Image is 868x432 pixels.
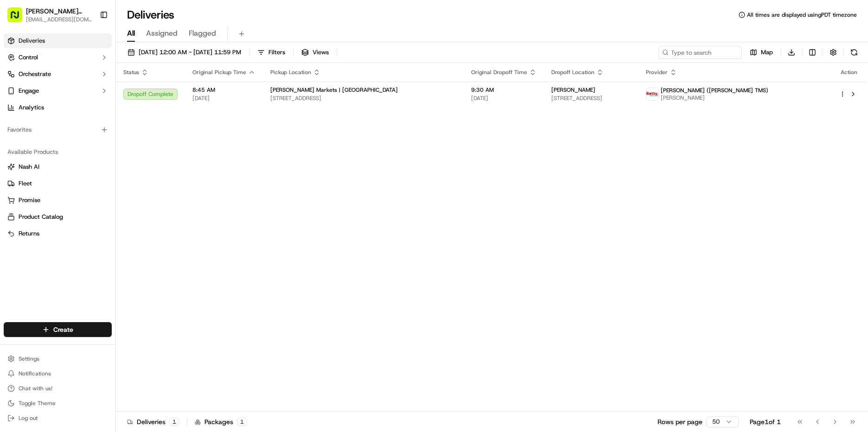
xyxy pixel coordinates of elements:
[19,37,45,45] span: Deliveries
[471,86,536,94] span: 9:30 AM
[661,94,768,102] span: [PERSON_NAME]
[7,163,108,171] a: Nash AI
[169,418,179,426] div: 1
[270,86,398,94] span: [PERSON_NAME] Markets | [GEOGRAPHIC_DATA]
[839,69,859,76] div: Action
[4,145,112,159] div: Available Products
[19,400,56,407] span: Toggle Theme
[4,67,112,82] button: Orchestrate
[19,196,40,204] span: Promise
[19,385,52,392] span: Chat with us!
[7,179,108,188] a: Fleet
[746,46,777,59] button: Map
[268,48,285,57] span: Filters
[192,69,246,76] span: Original Pickup Time
[19,179,32,188] span: Fleet
[19,53,38,62] span: Control
[270,95,456,102] span: [STREET_ADDRESS]
[189,28,216,39] span: Flagged
[848,46,861,59] button: Refresh
[19,370,51,377] span: Notifications
[4,122,112,137] div: Favorites
[26,16,92,23] button: [EMAIL_ADDRESS][DOMAIN_NAME]
[4,83,112,98] button: Engage
[4,4,96,26] button: [PERSON_NAME] Markets[EMAIL_ADDRESS][DOMAIN_NAME]
[270,69,311,76] span: Pickup Location
[646,69,668,76] span: Provider
[237,418,247,426] div: 1
[4,210,112,224] button: Product Catalog
[4,176,112,191] button: Fleet
[123,46,245,59] button: [DATE] 12:00 AM - [DATE] 11:59 PM
[471,95,536,102] span: [DATE]
[297,46,333,59] button: Views
[4,193,112,208] button: Promise
[7,229,108,238] a: Returns
[4,159,112,174] button: Nash AI
[4,33,112,48] a: Deliveries
[551,69,594,76] span: Dropoff Location
[658,46,742,59] input: Type to search
[123,69,139,76] span: Status
[646,88,658,100] img: betty.jpg
[4,367,112,380] button: Notifications
[139,48,241,57] span: [DATE] 12:00 AM - [DATE] 11:59 PM
[192,95,255,102] span: [DATE]
[4,226,112,241] button: Returns
[4,50,112,65] button: Control
[19,213,63,221] span: Product Catalog
[750,417,781,426] div: Page 1 of 1
[195,417,247,426] div: Packages
[127,417,179,426] div: Deliveries
[313,48,329,57] span: Views
[19,414,38,422] span: Log out
[127,28,135,39] span: All
[192,86,255,94] span: 8:45 AM
[26,6,92,16] button: [PERSON_NAME] Markets
[471,69,527,76] span: Original Dropoff Time
[146,28,178,39] span: Assigned
[761,48,773,57] span: Map
[7,196,108,204] a: Promise
[4,412,112,425] button: Log out
[253,46,289,59] button: Filters
[661,87,768,94] span: [PERSON_NAME] ([PERSON_NAME] TMS)
[4,382,112,395] button: Chat with us!
[19,70,51,78] span: Orchestrate
[19,355,39,362] span: Settings
[19,229,39,238] span: Returns
[19,163,39,171] span: Nash AI
[4,352,112,365] button: Settings
[7,213,108,221] a: Product Catalog
[657,417,702,426] p: Rows per page
[19,87,39,95] span: Engage
[551,86,595,94] span: [PERSON_NAME]
[127,7,174,22] h1: Deliveries
[747,11,857,19] span: All times are displayed using PDT timezone
[4,397,112,410] button: Toggle Theme
[4,322,112,337] button: Create
[53,325,73,334] span: Create
[19,103,44,112] span: Analytics
[4,100,112,115] a: Analytics
[551,95,631,102] span: [STREET_ADDRESS]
